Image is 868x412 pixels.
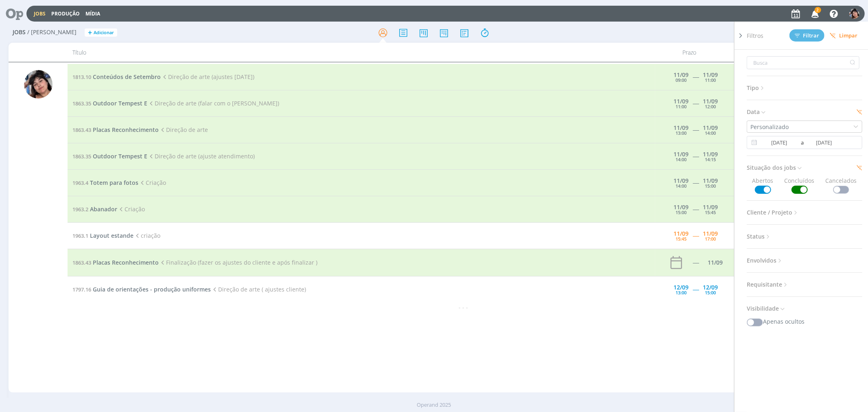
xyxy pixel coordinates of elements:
span: Situação dos jobs [747,162,803,173]
span: ----- [693,99,699,107]
span: Visibilidade [747,303,786,314]
div: 11:00 [676,104,687,109]
span: Envolvidos [747,255,783,266]
button: E [849,7,860,21]
div: 11/09 [674,151,689,157]
div: 11/09 [703,204,718,210]
span: Direção de arte [159,126,208,134]
button: Produção [49,11,82,17]
span: Outdoor Tempest E [93,152,147,160]
span: ----- [693,73,699,81]
div: 14:00 [676,157,687,162]
div: 13:00 [676,290,687,295]
div: Apenas ocultos [747,317,862,326]
div: 11/09 [674,99,689,104]
span: Requisitante [747,279,789,290]
div: 15:45 [676,237,687,241]
span: ----- [693,285,699,293]
div: Título [68,43,644,62]
div: 11/09 [674,125,689,131]
span: a [799,138,804,147]
div: 11/09 [674,231,689,237]
span: Limpar [830,33,857,39]
span: Criação [138,179,166,186]
span: Direção de arte (ajuste atendimento) [147,152,255,160]
div: Personalizado [747,123,790,131]
span: Filtros [747,31,763,40]
button: Filtrar [789,29,824,42]
div: Prazo [644,43,735,62]
span: Filtrar [795,33,820,38]
div: 11/09 [703,151,718,157]
span: Concluídos [785,176,815,194]
button: Mídia [83,11,103,17]
div: 11/09 [674,178,689,184]
img: E [24,70,52,99]
div: 12:00 [705,104,716,109]
div: 11:00 [705,78,716,82]
span: 1863.43 [72,259,91,266]
span: / [PERSON_NAME] [27,29,77,36]
div: 11/09 [708,260,723,265]
div: 11/09 [703,72,718,78]
img: E [849,9,859,19]
span: 1963.1 [72,232,88,239]
div: 11/09 [703,178,718,184]
span: ----- [693,205,699,213]
input: Busca [747,56,859,69]
div: 09:00 [676,78,687,82]
span: Criação [117,205,145,213]
div: 15:00 [705,184,716,188]
span: Placas Reconhecimento [93,259,159,266]
a: 1963.2Abanador [72,205,117,213]
a: Mídia [85,10,100,17]
span: criação [133,232,160,239]
span: ----- [693,179,699,186]
a: 1813.10Conteúdos de Setembro [72,73,161,81]
span: Jobs [13,29,26,36]
span: Data [747,107,767,117]
span: Placas Reconhecimento [93,126,159,134]
a: 1863.35Outdoor Tempest E [72,99,147,107]
div: 11/09 [674,72,689,78]
button: +Adicionar [85,28,117,37]
span: 1963.2 [72,206,88,213]
span: Tipo [747,83,766,93]
button: Limpar [824,30,863,42]
span: ----- [693,152,699,160]
span: Guia de orientações - produção uniformes [93,285,211,293]
a: 1797.16Guia de orientações - produção uniformes [72,285,211,293]
a: 1863.35Outdoor Tempest E [72,152,147,160]
span: Direção de arte (falar com o [PERSON_NAME]) [147,99,279,107]
div: 13:00 [676,131,687,135]
span: 1963.4 [72,179,88,186]
span: 1863.35 [72,153,91,160]
a: 1863.43Placas Reconhecimento [72,126,159,134]
a: Jobs [34,10,46,17]
div: Personalizado [750,123,790,131]
span: + [88,28,92,37]
span: Abertos [752,176,774,194]
input: Data inicial [759,138,799,147]
div: 11/09 [703,231,718,237]
div: 11/09 [674,204,689,210]
div: 14:00 [705,131,716,135]
span: 1797.16 [72,286,91,293]
a: 1963.1Layout estande [72,232,133,239]
span: Outdoor Tempest E [93,99,147,107]
span: 1863.43 [72,126,91,134]
span: Conteúdos de Setembro [93,73,161,81]
span: Direção de arte (ajustes [DATE]) [161,73,254,81]
span: 1863.35 [72,100,91,107]
span: Direção de arte ( ajustes cliente) [211,285,306,293]
span: Status [747,231,772,242]
span: Finalização (fazer os ajustes do cliente e após finalizar ) [159,259,317,266]
a: 1963.4Totem para fotos [72,179,138,186]
span: Adicionar [94,30,114,35]
div: 15:45 [705,210,716,215]
span: Abanador [90,205,117,213]
a: 1863.43Placas Reconhecimento [72,259,159,266]
span: 2 [815,7,821,13]
div: 11/09 [703,125,718,131]
input: Data final [804,138,844,147]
